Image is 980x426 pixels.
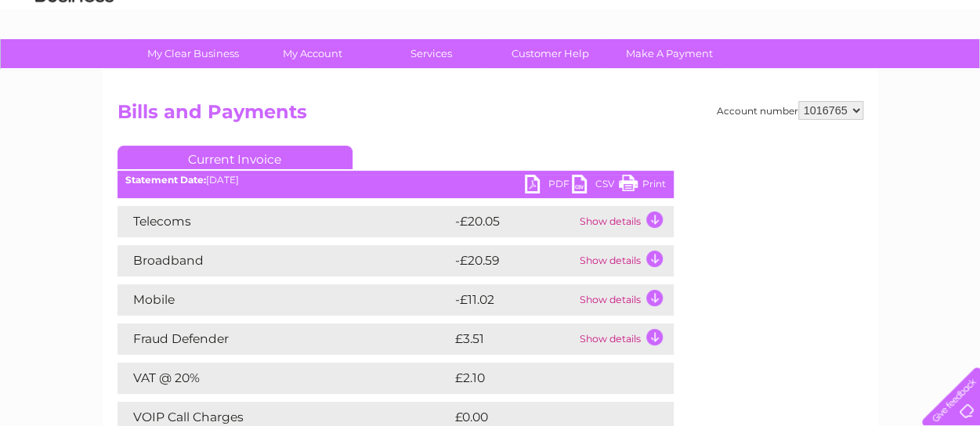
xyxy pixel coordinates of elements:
[451,206,576,237] td: -£20.05
[876,67,914,78] a: Contact
[576,284,674,316] td: Show details
[451,245,576,276] td: -£20.59
[125,174,206,186] b: Statement Date:
[928,67,965,78] a: Log out
[576,245,674,276] td: Show details
[486,39,615,68] a: Customer Help
[118,323,451,355] td: Fraud Defender
[844,67,866,78] a: Blog
[367,39,496,68] a: Services
[685,8,793,27] a: 0333 014 3131
[619,175,666,197] a: Print
[118,284,451,316] td: Mobile
[118,175,674,186] div: [DATE]
[743,67,778,78] a: Energy
[118,363,451,394] td: VAT @ 20%
[118,101,863,131] h2: Bills and Payments
[704,67,734,78] a: Water
[572,175,619,197] a: CSV
[451,284,576,316] td: -£11.02
[576,206,674,237] td: Show details
[451,323,576,355] td: £3.51
[34,41,114,88] img: logo.png
[248,39,377,68] a: My Account
[118,245,451,276] td: Broadband
[605,39,734,68] a: Make A Payment
[121,9,861,76] div: Clear Business is a trading name of Verastar Limited (registered in [GEOGRAPHIC_DATA] No. 3667643...
[717,101,863,120] div: Account number
[118,146,353,169] a: Current Invoice
[451,363,635,394] td: £2.10
[525,175,572,197] a: PDF
[128,39,258,68] a: My Clear Business
[118,206,451,237] td: Telecoms
[576,323,674,355] td: Show details
[787,67,834,78] a: Telecoms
